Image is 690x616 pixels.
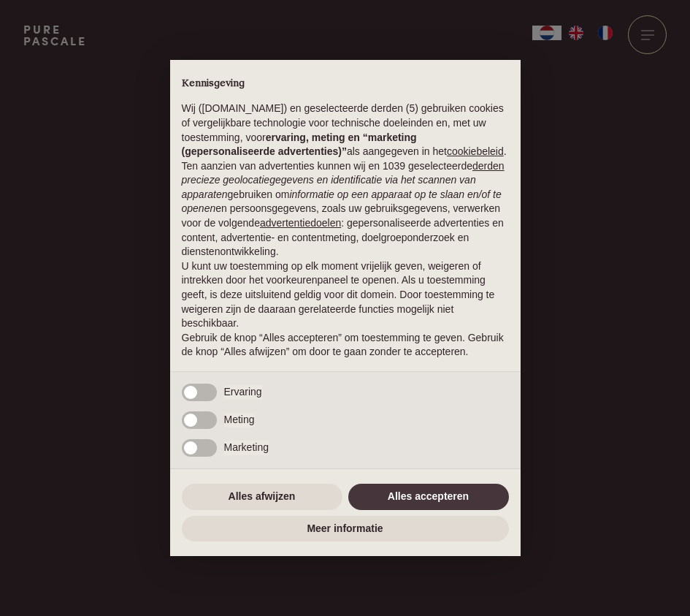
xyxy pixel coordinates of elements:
button: Meer informatie [182,516,509,542]
span: Ervaring [224,385,262,400]
button: Alles afwijzen [182,484,342,510]
a: cookiebeleid [447,145,504,157]
button: advertentiedoelen [260,216,341,231]
p: U kunt uw toestemming op elk moment vrijelijk geven, weigeren of intrekken door het voorkeurenpan... [182,259,509,331]
h2: Kennisgeving [182,77,509,91]
strong: ervaring, meting en “marketing (gepersonaliseerde advertenties)” [182,132,417,158]
p: Gebruik de knop “Alles accepteren” om toestemming te geven. Gebruik de knop “Alles afwijzen” om d... [182,331,509,360]
button: derden [472,159,505,174]
p: Ten aanzien van advertenties kunnen wij en 1039 geselecteerde gebruiken om en persoonsgegevens, z... [182,159,509,259]
span: Meting [224,413,255,427]
em: precieze geolocatiegegevens en identificatie via het scannen van apparaten [182,174,476,200]
button: Alles accepteren [348,484,509,510]
em: informatie op een apparaat op te slaan en/of te openen [182,189,502,215]
p: Wij ([DOMAIN_NAME]) en geselecteerde derden (5) gebruiken cookies of vergelijkbare technologie vo... [182,102,509,159]
span: Marketing [224,441,269,455]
